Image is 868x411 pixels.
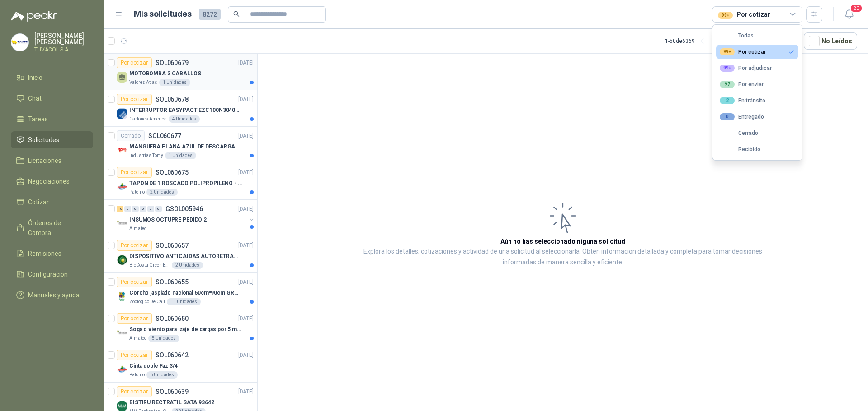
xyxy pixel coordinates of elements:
span: Inicio [28,73,42,83]
p: Soga o viento para izaje de cargas por 5 metros [129,325,242,334]
a: Por cotizarSOL060657[DATE] Company LogoDISPOSITIVO ANTICAIDAS AUTORETRACTILBioCosta Green Energy ... [104,236,257,273]
span: 8272 [199,9,221,20]
img: Logo peakr [11,11,57,22]
span: Solicitudes [28,135,59,145]
a: Por cotizarSOL060655[DATE] Company LogoCorcho jaspiado nacional 60cm*90cm GROSOR 8MMZoologico De ... [104,273,257,309]
p: Zoologico De Cali [129,298,165,305]
button: No Leídos [804,32,857,50]
div: 0 [140,206,146,212]
div: Entregado [720,113,764,120]
p: INSUMOS OCTUPRE PEDIDO 2 [129,216,207,224]
img: Company Logo [117,181,127,192]
div: 1 - 50 de 6369 [665,34,724,48]
h1: Mis solicitudes [134,8,192,21]
span: Cotizar [28,197,49,207]
div: 0 [155,206,162,212]
div: Por cotizar [117,350,152,360]
span: Licitaciones [28,156,61,166]
p: [DATE] [238,241,254,250]
a: Por cotizarSOL060678[DATE] Company LogoINTERRUPTOR EASYPACT EZC100N3040C 40AMP 25K [PERSON_NAME]C... [104,90,257,127]
a: Cotizar [11,194,93,211]
p: Almatec [129,225,146,232]
button: Cerrado [716,126,798,140]
p: BioCosta Green Energy S.A.S [129,262,170,269]
p: SOL060639 [156,388,189,395]
p: Valores Atlas [129,79,157,86]
button: 20 [841,6,857,23]
p: [DATE] [238,388,254,396]
a: Chat [11,90,93,107]
div: 99+ [720,65,735,72]
div: 2 [720,97,735,104]
p: [DATE] [238,314,254,323]
p: Almatec [129,335,146,342]
p: [DATE] [238,351,254,360]
a: Por cotizarSOL060650[DATE] Company LogoSoga o viento para izaje de cargas por 5 metrosAlmatec5 Un... [104,309,257,346]
button: 2En tránsito [716,93,798,108]
p: [PERSON_NAME] [PERSON_NAME] [34,32,93,45]
p: TUVACOL S.A. [34,47,93,52]
p: [DATE] [238,59,254,67]
a: 10 0 0 0 0 0 GSOL005946[DATE] Company LogoINSUMOS OCTUPRE PEDIDO 2Almatec [117,203,255,232]
div: Por adjudicar [720,65,772,72]
p: SOL060677 [148,133,181,139]
div: Por enviar [720,81,764,88]
span: Configuración [28,269,68,279]
p: SOL060657 [156,242,189,249]
div: 0 [132,206,139,212]
div: Por cotizar [117,386,152,397]
p: Cinta doble Faz 3/4 [129,362,178,370]
a: Por cotizarSOL060642[DATE] Company LogoCinta doble Faz 3/4Patojito6 Unidades [104,346,257,383]
p: Explora los detalles, cotizaciones y actividad de una solicitud al seleccionarla. Obtén informaci... [348,246,778,268]
p: DISPOSITIVO ANTICAIDAS AUTORETRACTIL [129,252,242,261]
a: Tareas [11,111,93,128]
button: Recibido [716,142,798,157]
div: 99+ [718,12,733,19]
span: Tareas [28,114,48,124]
a: Licitaciones [11,152,93,169]
img: Company Logo [117,364,127,375]
button: 97Por enviar [716,77,798,92]
img: Company Logo [11,34,28,51]
span: Remisiones [28,249,61,259]
div: 5 Unidades [148,335,179,342]
p: [DATE] [238,278,254,286]
button: 0Entregado [716,110,798,124]
p: Corcho jaspiado nacional 60cm*90cm GROSOR 8MM [129,289,242,297]
a: Configuración [11,266,93,283]
a: Por cotizarSOL060675[DATE] Company LogoTAPON DE 1 ROSCADO POLIPROPILENO - HEMBRA NPTPatojito2 Uni... [104,163,257,200]
p: SOL060675 [156,169,189,175]
p: TAPON DE 1 ROSCADO POLIPROPILENO - HEMBRA NPT [129,179,242,188]
button: Todas [716,28,798,43]
a: Negociaciones [11,173,93,190]
div: Por cotizar [117,240,152,251]
p: [DATE] [238,132,254,140]
div: Por cotizar [117,57,152,68]
p: [DATE] [238,168,254,177]
span: 20 [850,4,863,13]
p: MOTOBOMBA 3 CABALLOS [129,69,201,78]
img: Company Logo [117,218,127,229]
div: 97 [720,81,735,88]
a: CerradoSOL060677[DATE] Company LogoMANGUERA PLANA AZUL DE DESCARGA 60 PSI X 20 METROS CON UNION D... [104,127,257,163]
div: Por cotizar [720,48,766,55]
span: Chat [28,93,42,103]
div: 1 Unidades [159,79,190,86]
div: 4 Unidades [169,115,200,123]
span: Manuales y ayuda [28,290,80,300]
img: Company Logo [117,145,127,156]
div: Por cotizar [718,9,770,19]
p: GSOL005946 [165,206,203,212]
img: Company Logo [117,291,127,302]
a: Solicitudes [11,131,93,148]
p: [DATE] [238,205,254,213]
span: Órdenes de Compra [28,218,85,238]
p: BISTIRU RECTRATIL SATA 93642 [129,398,214,407]
h3: Aún no has seleccionado niguna solicitud [500,236,625,246]
p: SOL060655 [156,279,189,285]
p: Cartones America [129,115,167,123]
div: Cerrado [720,130,758,136]
div: 0 [720,113,735,120]
div: 2 Unidades [172,262,203,269]
img: Company Logo [117,254,127,265]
